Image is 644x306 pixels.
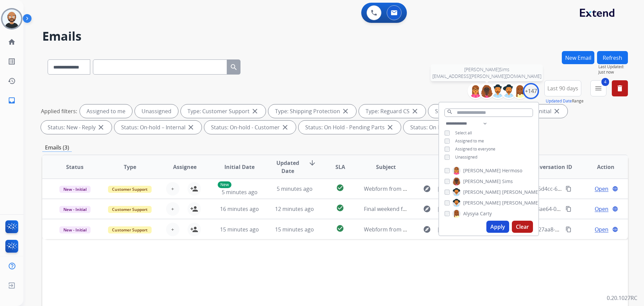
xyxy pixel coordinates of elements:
[181,104,266,118] div: Type: Customer Support
[464,66,499,73] span: [PERSON_NAME]
[376,163,396,171] span: Subject
[336,184,344,192] mat-icon: check_circle
[42,30,628,43] h2: Emails
[230,63,238,71] mat-icon: search
[273,159,303,175] span: Updated Date
[359,104,426,118] div: Type: Reguard CS
[423,205,431,213] mat-icon: explore
[455,146,495,152] span: Assigned to everyone
[566,186,572,192] mat-icon: content_copy
[547,87,578,90] span: Last 90 days
[59,226,91,233] span: New - Initial
[546,98,584,104] span: Range
[432,73,541,80] span: [EMAIL_ADDRESS][PERSON_NAME][DOMAIN_NAME]
[463,167,501,174] span: [PERSON_NAME]
[544,80,581,96] button: Last 90 days
[595,205,608,213] span: Open
[590,80,606,96] button: 4
[364,226,516,233] span: Webform from [EMAIL_ADDRESS][DOMAIN_NAME] on [DATE]
[308,159,316,167] mat-icon: arrow_downward
[529,163,572,171] span: Conversation ID
[8,38,16,46] mat-icon: home
[463,210,479,217] span: Alysyia
[573,155,628,179] th: Action
[80,104,132,118] div: Assigned to me
[601,78,609,86] span: 4
[594,84,602,92] mat-icon: menu
[41,121,112,134] div: Status: New - Reply
[447,109,453,115] mat-icon: search
[190,205,198,213] mat-icon: person_add
[512,221,533,233] button: Clear
[486,221,509,233] button: Apply
[268,104,356,118] div: Type: Shipping Protection
[595,225,608,233] span: Open
[281,123,289,131] mat-icon: close
[423,185,431,193] mat-icon: explore
[108,206,152,213] span: Customer Support
[190,185,198,193] mat-icon: person_add
[8,57,16,65] mat-icon: list_alt
[562,51,594,64] button: New Email
[546,98,572,104] button: Updated Date
[438,225,507,233] span: [EMAIL_ADDRESS][DOMAIN_NAME]
[2,9,21,28] img: avatar
[607,294,637,302] p: 0.20.1027RC
[502,167,522,174] span: Hermoso
[135,104,178,118] div: Unassigned
[220,205,259,213] span: 16 minutes ago
[173,163,197,171] span: Assignee
[499,66,509,73] span: Sims
[251,107,259,115] mat-icon: close
[404,121,493,134] div: Status: On Hold - Servicers
[502,178,513,185] span: Sims
[187,123,195,131] mat-icon: close
[124,163,136,171] span: Type
[42,143,72,152] p: Emails (3)
[502,200,540,206] span: [PERSON_NAME]
[277,185,313,192] span: 5 minutes ago
[597,51,628,64] button: Refresh
[566,226,572,232] mat-icon: content_copy
[364,205,437,213] span: Final weekend for fall savings
[463,178,501,185] span: [PERSON_NAME]
[455,138,484,144] span: Assigned to me
[97,123,105,131] mat-icon: close
[428,104,494,118] div: Status: Open - All
[166,182,179,195] button: +
[480,210,492,217] span: Carty
[455,130,472,136] span: Select all
[190,225,198,233] mat-icon: person_add
[171,225,174,233] span: +
[275,226,314,233] span: 15 minutes ago
[463,189,501,195] span: [PERSON_NAME]
[275,205,314,213] span: 12 minutes ago
[8,96,16,104] mat-icon: inbox
[411,107,419,115] mat-icon: close
[553,107,561,115] mat-icon: close
[336,224,344,232] mat-icon: check_circle
[204,121,296,134] div: Status: On-hold - Customer
[438,185,507,193] span: [EMAIL_ADDRESS][DOMAIN_NAME]
[41,107,77,115] p: Applied filters:
[220,226,259,233] span: 15 minutes ago
[598,70,628,75] span: Just now
[438,205,507,213] span: [EMAIL_ADDRESS][DOMAIN_NAME]
[616,84,624,92] mat-icon: delete
[612,186,618,192] mat-icon: language
[108,186,152,193] span: Customer Support
[463,200,501,206] span: [PERSON_NAME]
[336,204,344,212] mat-icon: check_circle
[598,64,628,70] span: Last Updated:
[455,154,477,160] span: Unassigned
[566,206,572,212] mat-icon: content_copy
[222,188,258,196] span: 5 minutes ago
[612,206,618,212] mat-icon: language
[166,223,179,236] button: +
[59,186,91,193] span: New - Initial
[386,123,394,131] mat-icon: close
[364,185,516,192] span: Webform from [EMAIL_ADDRESS][DOMAIN_NAME] on [DATE]
[502,189,540,195] span: [PERSON_NAME]
[299,121,401,134] div: Status: On Hold - Pending Parts
[171,205,174,213] span: +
